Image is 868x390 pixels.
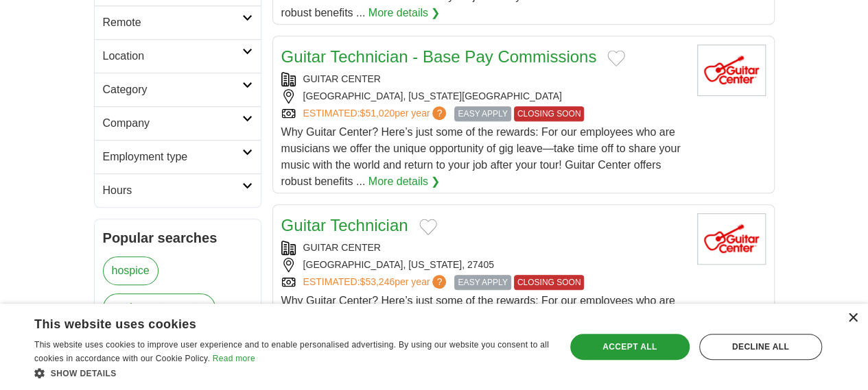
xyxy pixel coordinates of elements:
div: This website uses cookies [34,312,515,332]
span: CLOSING SOON [514,106,585,121]
a: Employment type [95,140,261,173]
div: Accept all [570,334,690,360]
img: Guitar Center logo [697,213,766,265]
span: EASY APPLY [454,275,511,290]
span: ? [432,275,446,289]
a: GUITAR CENTER [303,242,381,253]
h2: Company [103,115,242,132]
h2: Category [103,82,242,98]
a: Guitar Technician - Base Pay Commissions [281,47,597,66]
h2: Remote [103,14,242,31]
span: Why Guitar Center? Here’s just some of the rewards: For our employees who are musicians we offer ... [281,295,681,356]
div: Close [847,313,858,324]
span: $51,020 [360,108,395,119]
a: Company [95,106,261,140]
a: Remote [95,5,261,39]
h2: Popular searches [103,228,253,248]
div: [GEOGRAPHIC_DATA], [US_STATE], 27405 [281,258,686,272]
span: CLOSING SOON [514,275,585,290]
span: Show details [51,369,117,378]
img: Guitar Center logo [697,45,766,96]
a: GUITAR CENTER [303,73,381,84]
span: Why Guitar Center? Here’s just some of the rewards: For our employees who are musicians we offer ... [281,126,681,187]
div: Show details [34,366,550,380]
a: Guitar Technician [281,216,408,234]
a: ESTIMATED:$53,246per year? [303,275,449,290]
a: Hours [95,173,261,207]
h2: Employment type [103,149,242,165]
h2: Hours [103,182,242,199]
a: More details ❯ [368,173,441,190]
h2: Location [103,48,242,64]
a: Location [95,39,261,73]
button: Add to favorite jobs [607,50,625,66]
span: ? [432,106,446,120]
a: hospice [103,256,159,285]
div: Decline all [699,334,822,360]
a: Read more, opens a new window [213,354,255,363]
span: $53,246 [360,276,395,287]
div: [GEOGRAPHIC_DATA], [US_STATE][GEOGRAPHIC_DATA] [281,89,686,103]
a: Category [95,73,261,106]
span: This website uses cookies to improve user experience and to enable personalised advertising. By u... [34,340,549,363]
a: ESTIMATED:$51,020per year? [303,106,449,121]
button: Add to favorite jobs [419,219,437,235]
a: equipment operator [103,293,216,322]
span: EASY APPLY [454,106,511,121]
a: More details ❯ [368,5,441,21]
